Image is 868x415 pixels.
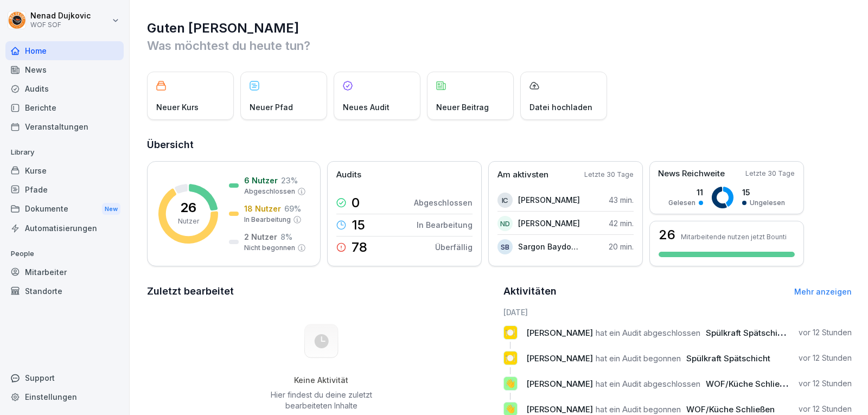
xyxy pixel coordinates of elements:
p: vor 12 Stunden [799,404,852,414]
h1: Guten [PERSON_NAME] [147,20,852,37]
p: Sargon Baydono [518,241,580,252]
p: Am aktivsten [497,169,548,181]
p: [PERSON_NAME] [518,194,580,206]
span: hat ein Audit abgeschlossen [596,379,700,389]
p: Was möchtest du heute tun? [147,37,852,54]
div: New [102,203,120,215]
p: 8 % [280,231,292,242]
a: Audits [5,79,124,98]
p: 0 [352,196,360,209]
span: [PERSON_NAME] [526,353,593,363]
p: Audits [336,169,361,181]
h2: Zuletzt bearbeitet [147,284,496,299]
p: 11 [668,187,703,198]
p: 2 Nutzer [244,231,277,242]
p: 👋 [505,376,515,391]
p: People [5,245,124,263]
p: Neuer Kurs [156,101,199,113]
p: 42 min. [609,218,634,229]
a: Automatisierungen [5,219,124,238]
p: 43 min. [609,194,634,206]
p: Library [5,144,124,161]
a: Einstellungen [5,387,124,406]
span: Spülkraft Spätschicht [706,328,790,338]
a: Kurse [5,161,124,180]
p: Nenad Dujkovic [30,11,91,21]
p: Nutzer [178,216,199,226]
p: Datei hochladen [529,101,592,113]
p: Neues Audit [343,101,390,113]
p: Mitarbeitende nutzen jetzt Bounti [681,233,787,241]
span: [PERSON_NAME] [526,404,593,414]
div: Support [5,368,124,387]
p: Neuer Pfad [250,101,293,113]
p: 78 [352,241,367,254]
span: hat ein Audit begonnen [596,404,681,414]
p: 15 [352,219,365,232]
p: 69 % [284,203,301,214]
p: 18 Nutzer [244,203,281,214]
a: Veranstaltungen [5,117,124,136]
p: WOF SOF [30,21,91,29]
p: Letzte 30 Tage [584,170,634,180]
p: 🍽️ [505,325,515,340]
p: Hier findest du deine zuletzt bearbeiteten Inhalte [266,390,376,411]
p: Überfällig [435,241,473,253]
span: Spülkraft Spätschicht [686,353,770,363]
p: vor 12 Stunden [799,353,852,363]
a: Standorte [5,282,124,301]
p: Abgeschlossen [244,187,295,196]
p: Letzte 30 Tage [745,169,795,178]
span: hat ein Audit abgeschlossen [596,328,700,338]
a: Pfade [5,180,124,199]
p: 6 Nutzer [244,175,278,186]
div: ND [497,216,513,231]
span: hat ein Audit begonnen [596,353,681,363]
p: In Bearbeitung [417,219,473,231]
span: WOF/Küche Schließen [706,379,794,389]
a: Mitarbeiter [5,263,124,282]
p: [PERSON_NAME] [518,218,580,229]
p: 26 [180,201,196,214]
div: IC [497,193,513,208]
span: [PERSON_NAME] [526,379,593,389]
h5: Keine Aktivität [266,375,376,385]
div: Dokumente [5,199,124,219]
h2: Übersicht [147,137,852,152]
p: 23 % [281,175,298,186]
a: Home [5,41,124,60]
p: In Bearbeitung [244,215,291,225]
p: 🍽️ [505,350,515,366]
span: [PERSON_NAME] [526,328,593,338]
h3: 26 [659,228,675,241]
p: 15 [742,187,785,198]
p: Neuer Beitrag [436,101,489,113]
a: Berichte [5,98,124,117]
p: Abgeschlossen [414,197,473,208]
h6: [DATE] [503,307,852,318]
p: Gelesen [668,198,695,208]
a: News [5,60,124,79]
h2: Aktivitäten [503,284,557,299]
p: vor 12 Stunden [799,327,852,338]
p: Nicht begonnen [244,243,295,253]
p: Ungelesen [750,198,785,208]
p: News Reichweite [658,168,725,180]
a: DokumenteNew [5,199,124,219]
a: Mehr anzeigen [794,287,852,296]
p: vor 12 Stunden [799,378,852,389]
p: 20 min. [609,241,634,252]
span: WOF/Küche Schließen [686,404,775,414]
div: SB [497,239,513,254]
